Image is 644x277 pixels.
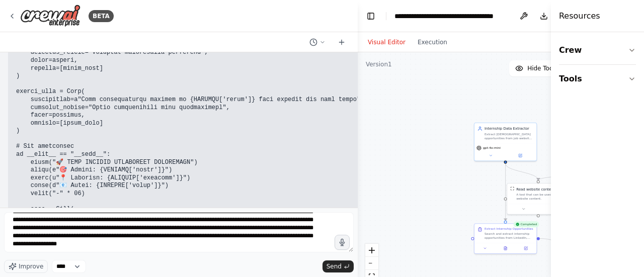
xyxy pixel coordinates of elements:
div: BETA [89,10,114,22]
button: Open in side panel [506,152,535,158]
div: Completed [513,221,539,227]
div: Version 1 [366,60,392,68]
button: Click to speak your automation idea [335,235,350,250]
span: Improve [19,262,43,270]
div: 9ScrapeWebsiteToolRead website contentA tool that can be used to read a website content. [507,183,570,215]
div: Read website content [516,187,554,192]
span: Send [327,262,342,270]
div: Extract [DEMOGRAPHIC_DATA] opportunities from job websites like LinkedIn, Internshala, and Naukri... [485,132,533,140]
div: Search and extract internship opportunities from LinkedIn, Internshala, and Naukri websites. Focu... [485,232,533,240]
div: Extract Internship Opportunities [485,227,533,231]
button: Switch to previous chat [305,36,330,48]
button: zoom in [365,244,378,257]
h4: Resources [559,10,600,22]
button: Send [323,260,354,272]
button: Open in side panel [539,206,568,212]
div: Internship Data Extractor [485,126,533,131]
img: Logo [20,5,80,27]
g: Edge from 33637e88-906f-4433-bdd1-01fc4f695572 to ad5aafc4-a8a7-448c-975d-c511d3551fd7 [503,163,540,180]
button: Improve [4,260,48,273]
button: zoom out [365,257,378,270]
button: Crew [559,36,636,64]
nav: breadcrumb [394,11,508,21]
span: Hide Tools [527,64,558,72]
button: Start a new chat [334,36,350,48]
button: Execution [412,36,453,48]
div: Internship Data ExtractorExtract [DEMOGRAPHIC_DATA] opportunities from job websites like LinkedIn... [474,123,537,161]
button: Hide left sidebar [364,9,378,23]
div: CompletedExtract Internship OpportunitiesSearch and extract internship opportunities from LinkedI... [474,223,537,254]
button: Tools [559,65,636,93]
span: gpt-4o-mini [483,146,501,150]
button: View output [495,245,516,251]
button: Hide Tools [509,60,564,76]
button: Open in side panel [517,245,534,251]
div: A tool that can be used to read a website content. [516,193,566,201]
button: Visual Editor [362,36,412,48]
g: Edge from 33637e88-906f-4433-bdd1-01fc4f695572 to d08f16e6-2c92-40df-8d46-ba97e969806c [503,163,508,220]
img: ScrapeWebsiteTool [510,187,514,191]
